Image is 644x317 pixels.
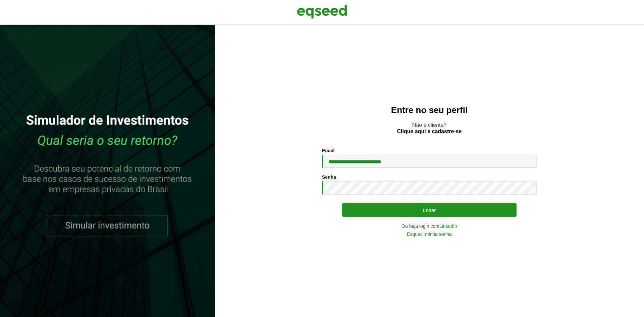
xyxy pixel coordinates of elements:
[439,224,457,228] a: LinkedIn
[407,232,452,236] a: Esqueci minha senha
[397,129,462,134] a: Clique aqui e cadastre-se
[322,175,336,179] label: Senha
[322,148,334,153] label: Email
[228,105,631,115] h2: Entre no seu perfil
[297,3,347,20] img: EqSeed Logo
[342,203,517,217] button: Entrar
[228,122,631,135] p: Não é cliente?
[322,224,537,228] div: Ou faça login com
